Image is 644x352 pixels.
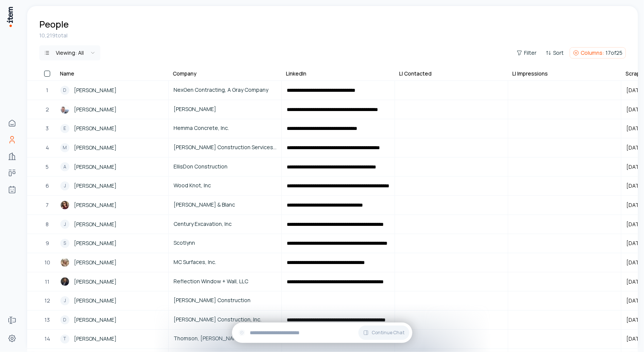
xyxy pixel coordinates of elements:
span: EllisDon Construction [174,162,277,171]
span: [PERSON_NAME] [74,86,117,94]
a: Forms [5,313,20,328]
a: A[PERSON_NAME] [56,158,168,176]
a: [PERSON_NAME] Construction, Inc. [169,311,281,329]
div: 10,219 total [39,32,626,39]
span: [PERSON_NAME] [74,239,117,247]
span: NexGen Contracting, A Gray Company [174,86,277,94]
span: [PERSON_NAME] & Blanc [174,201,277,209]
span: Scotlynn [174,239,277,247]
a: T[PERSON_NAME] [56,330,168,348]
span: [PERSON_NAME] [74,182,117,190]
a: Century Excavation, Inc [169,215,281,233]
span: 17 of 25 [606,49,622,57]
a: [PERSON_NAME] & Blanc [169,196,281,214]
span: Sort [553,49,564,57]
div: T [60,335,69,344]
img: Sam Hopkins [60,105,69,114]
a: People [5,132,20,147]
span: [PERSON_NAME] [74,278,117,286]
span: Filter [524,49,536,57]
span: Continue Chat [372,330,405,336]
img: Janelle Rose [60,201,69,210]
div: D [60,86,69,95]
span: [PERSON_NAME] [74,201,117,209]
a: NexGen Contracting, A Gray Company [169,81,281,99]
span: 6 [46,182,49,190]
a: J[PERSON_NAME] [56,215,168,233]
div: D [60,315,69,324]
span: 8 [46,220,49,228]
span: 13 [45,316,50,324]
div: S [60,239,69,248]
a: E[PERSON_NAME] [56,119,168,137]
a: Sam Hopkins[PERSON_NAME] [56,100,168,119]
span: MC Surfaces, Inc. [174,258,277,266]
span: 3 [46,124,49,133]
a: [PERSON_NAME] Construction Services, Inc. [169,139,281,157]
div: M [60,143,69,152]
span: [PERSON_NAME] [74,258,117,267]
a: Home [5,116,20,131]
a: Settings [5,331,20,346]
a: D[PERSON_NAME] [56,81,168,99]
button: Filter [513,48,539,58]
span: Wood Knot, Inc [174,181,277,190]
span: [PERSON_NAME] Construction Services, Inc. [174,143,277,151]
span: [PERSON_NAME] [74,335,117,343]
a: [PERSON_NAME] Construction [169,292,281,310]
span: Columns: [581,49,604,57]
span: [PERSON_NAME] [74,316,117,324]
a: Janelle Rose[PERSON_NAME] [56,196,168,214]
a: [PERSON_NAME] [169,100,281,119]
div: LinkedIn [286,70,307,77]
span: 4 [46,144,49,152]
div: Company [173,70,197,77]
span: [PERSON_NAME] [74,105,117,114]
a: J[PERSON_NAME] [56,292,168,310]
span: 9 [46,239,49,247]
div: Name [60,70,74,77]
a: J[PERSON_NAME] [56,177,168,195]
div: LI Contacted [400,70,432,77]
span: 14 [45,335,50,343]
span: Thomson, [PERSON_NAME] & Company [174,335,277,343]
a: Hemma Concrete, Inc. [169,119,281,137]
button: Columns:17of25 [570,47,626,59]
a: Deals [5,165,20,181]
a: MC Surfaces, Inc. [169,253,281,272]
div: LI Impressions [513,70,548,77]
div: A [60,162,69,171]
div: J [60,181,69,190]
a: M[PERSON_NAME] [56,139,168,157]
div: J [60,220,69,229]
span: 5 [46,163,49,171]
img: Rose Andersen [60,277,69,286]
div: E [60,124,69,133]
span: 10 [45,258,50,267]
a: Companies [5,149,20,164]
a: EllisDon Construction [169,158,281,176]
a: Reflection Window + Wall, LLC [169,273,281,291]
a: Agents [5,182,20,197]
img: Item Brain Logo [6,6,14,28]
button: Continue Chat [358,326,409,340]
span: Hemma Concrete, Inc. [174,124,277,132]
a: Jennifer Dwire[PERSON_NAME] [56,253,168,272]
button: Sort [543,48,567,58]
span: [PERSON_NAME] [74,124,117,133]
div: Continue Chat [232,323,412,343]
a: Thomson, [PERSON_NAME] & Company [169,330,281,348]
span: [PERSON_NAME] [74,163,117,171]
span: [PERSON_NAME] [74,144,117,152]
span: Reflection Window + Wall, LLC [174,277,277,286]
h1: People [39,18,69,30]
a: S[PERSON_NAME] [56,234,168,252]
span: 1 [46,86,49,94]
span: [PERSON_NAME] Construction [174,296,277,304]
div: Viewing: [56,49,84,57]
div: J [60,296,69,305]
span: 12 [45,296,50,305]
img: Jennifer Dwire [60,258,69,267]
span: [PERSON_NAME] [74,296,117,305]
span: [PERSON_NAME] [74,220,117,228]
